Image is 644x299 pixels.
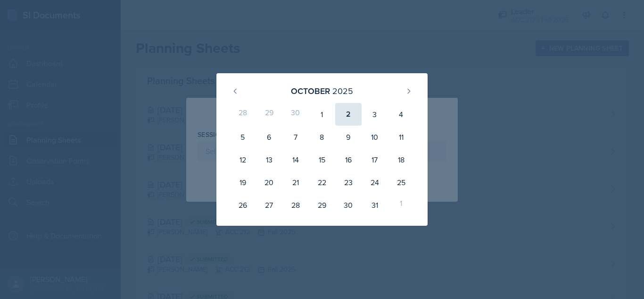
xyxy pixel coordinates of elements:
div: 9 [335,126,362,148]
div: 26 [230,194,256,216]
div: 14 [282,148,309,171]
div: 31 [362,194,388,216]
div: 1 [388,194,414,216]
div: 30 [335,194,362,216]
div: 3 [362,103,388,126]
div: 19 [230,171,256,194]
div: 5 [230,126,256,148]
div: 17 [362,148,388,171]
div: 15 [309,148,335,171]
div: 28 [282,194,309,216]
div: 22 [309,171,335,194]
div: 2 [335,103,362,126]
div: October [291,85,330,97]
div: 30 [282,103,309,126]
div: 2025 [332,85,353,97]
div: 23 [335,171,362,194]
div: 29 [256,103,282,126]
div: 21 [282,171,309,194]
div: 16 [335,148,362,171]
div: 27 [256,194,282,216]
div: 25 [388,171,414,194]
div: 10 [362,126,388,148]
div: 18 [388,148,414,171]
div: 4 [388,103,414,126]
div: 7 [282,126,309,148]
div: 29 [309,194,335,216]
div: 1 [309,103,335,126]
div: 13 [256,148,282,171]
div: 12 [230,148,256,171]
div: 11 [388,126,414,148]
div: 28 [230,103,256,126]
div: 6 [256,126,282,148]
div: 24 [362,171,388,194]
div: 8 [309,126,335,148]
div: 20 [256,171,282,194]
